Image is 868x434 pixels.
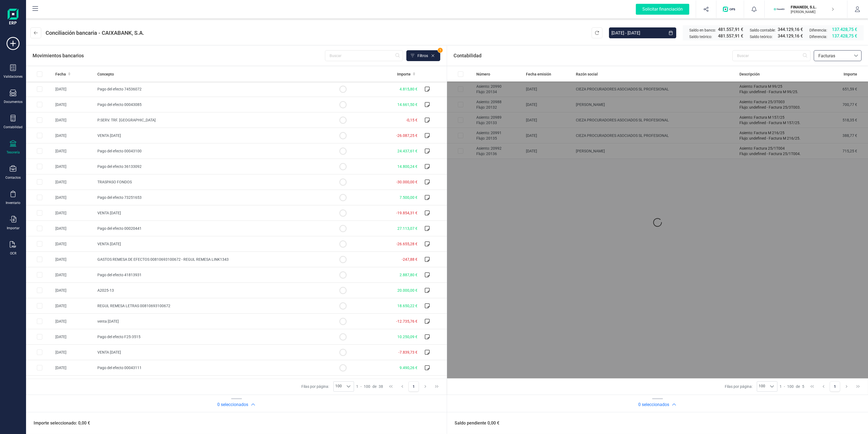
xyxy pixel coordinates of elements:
span: Pago del efecto F25-3515 [97,335,141,339]
span: 14.800,24 € [397,164,417,169]
span: 18.650,22 € [397,304,417,308]
span: Pago del efecto 00043085 [97,102,142,107]
span: 27.113,07 € [397,226,417,231]
div: Row Selected 2230d7d3-54a6-4175-8455-09c4e3a74b1b [37,86,42,92]
span: 5 [802,384,804,389]
div: Tesorería [7,150,20,155]
div: Validaciones [4,74,23,79]
span: Importe seleccionado: 0,00 € [27,420,90,426]
div: Contabilidad [4,125,23,129]
span: Número [476,71,490,77]
span: Pago del efecto 00043100 [97,149,142,153]
span: Importe [397,71,411,77]
span: 1 [438,48,443,53]
button: Choose Date [665,27,676,38]
span: REGUL REMESA LETRAS 00810693100672 [97,304,170,308]
img: FI [773,3,785,15]
span: Conciliación bancaria - CAIXABANK, S.A. [46,29,144,37]
td: [DATE] [53,345,95,360]
span: 100 [334,382,343,391]
span: Fecha emisión [526,71,551,77]
div: Row Selected 2750f6ba-71af-421b-a308-3ebb21c3ef2b [458,117,463,123]
button: Filtros [406,50,440,61]
div: Row Selected 5a91b5e0-f798-432a-afde-7440d07928e1 [37,365,42,370]
button: Page 1 [409,381,419,392]
span: Pago del efecto 36133092 [97,164,142,169]
input: Buscar [732,50,810,61]
td: [DATE] [53,159,95,174]
span: 24.437,61 € [397,149,417,153]
div: Inventario [6,201,20,205]
h2: 0 seleccionados [217,401,248,408]
div: Row Selected 09082960-2491-4276-b7ea-0dbf6b4e7097 [37,102,42,107]
h2: 0 seleccionados [638,401,669,408]
span: 4.815,80 € [400,87,417,91]
td: [DATE] [53,97,95,112]
p: FINANEDI, S.L. [791,4,834,10]
button: Last Page [432,381,442,392]
span: 100 [757,382,767,391]
div: Row Selected 82a13ae8-3d72-4039-bfec-4eef63335020 [37,334,42,339]
div: Row Selected 0a0d12ae-fdce-4b3a-aa41-23836d3b2505 [37,179,42,185]
span: 14.661,50 € [397,102,417,107]
span: 344.129,16 € [778,33,803,39]
span: -26.087,25 € [396,133,417,138]
div: Solicitar financiación [636,4,689,15]
span: 38 [379,384,383,389]
td: [DATE] [53,298,95,314]
span: GASTOS REMESA DE EFECTOS 00810693100672 - REGUL REMESA LINK1343 [97,257,229,262]
span: A2025-13 [97,288,114,293]
img: Logo Finanedi [8,9,18,26]
div: Row Selected cdc428b4-b901-4e67-b0f9-5a1bd2480c46 [458,102,463,107]
span: VENTA [DATE] [97,133,121,138]
span: venta [DATE] [97,319,119,323]
button: FIFINANEDI, S.L.[PERSON_NAME] [771,1,841,18]
div: Row Selected c6b4a765-8963-4fbf-8200-45d0cf005847 [37,303,42,309]
span: 100 [364,384,370,389]
td: [DATE] [53,360,95,376]
div: Row Selected 46d98b92-5470-45d0-a670-fd96f6d9cabf [458,133,463,138]
td: [DATE] [53,221,95,236]
input: Buscar [325,50,403,61]
button: First Page [807,381,817,392]
td: [DATE] [53,329,95,345]
button: Previous Page [397,381,407,392]
span: 100 [787,384,794,389]
span: Pago del efecto 41813931 [97,273,142,277]
span: -26.655,28 € [396,242,417,246]
button: First Page [386,381,396,392]
span: -7.839,73 € [398,350,417,354]
span: Razón social [576,71,598,77]
span: Saldo teórico: [750,34,773,39]
td: [DATE] [53,174,95,190]
span: -12.735,76 € [396,319,417,323]
div: Row Selected 3d1e6a6a-5d93-4277-90b3-370e9f21eefb [37,272,42,278]
span: 9.490,26 € [400,366,417,370]
div: All items unselected [37,71,42,77]
span: 2.887,80 € [400,273,417,277]
div: - [356,384,383,389]
div: Row Selected dad00bdc-94d7-4d2f-9dd6-2446acd30bf0 [37,210,42,216]
div: Row Selected 4af25c6e-6c00-4acd-a794-3c36c02777ac [37,288,42,293]
div: Row Selected 086e8547-7de8-4796-871b-29dea77f960c [37,241,42,247]
div: Row Selected 37bcdc7e-f457-42d8-bc84-11ee3e140c5c [37,117,42,123]
button: Page 1 [830,381,840,392]
div: Documentos [4,100,23,104]
p: [PERSON_NAME] [791,10,834,14]
button: Logo de OPS [720,1,741,18]
span: -247,88 € [402,257,417,262]
span: VENTA [DATE] [97,350,121,354]
span: 344.129,16 € [778,26,803,33]
div: Filas por página: [301,381,354,392]
span: Saldo teórico: [689,34,712,39]
span: 137.428,75 € [832,33,857,39]
span: 1 [780,384,782,389]
span: 481.557,91 € [718,33,743,39]
button: Previous Page [818,381,829,392]
td: [DATE] [53,190,95,205]
td: [DATE] [53,143,95,159]
span: VENTA [DATE] [97,242,121,246]
span: VENTA [DATE] [97,211,121,215]
td: [DATE] [53,283,95,298]
button: Next Page [841,381,852,392]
